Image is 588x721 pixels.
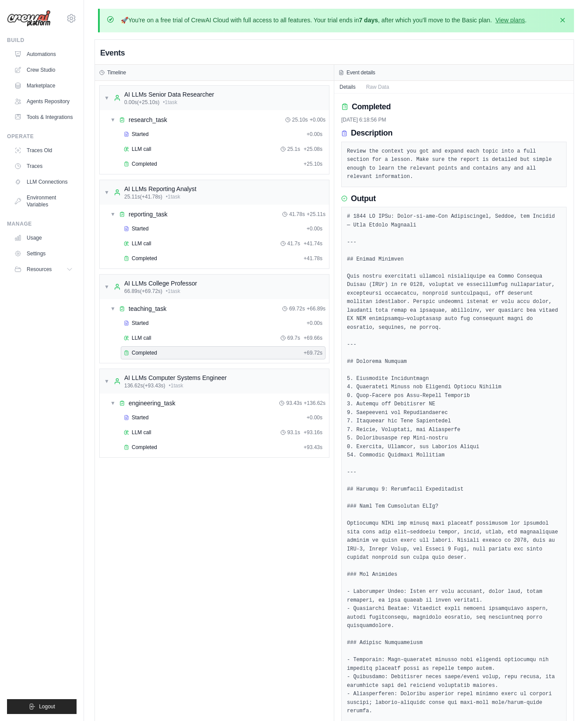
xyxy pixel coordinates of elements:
span: 41.7s [287,240,300,247]
span: 66.89s (+69.72s) [124,288,162,295]
span: Completed [132,255,157,262]
strong: 🚀 [121,17,128,24]
span: Logout [39,703,55,710]
span: 69.72s [289,305,305,312]
div: AI LLMs College Professor [124,279,197,288]
span: + 0.00s [307,320,322,327]
span: + 25.08s [304,146,322,153]
span: 93.1s [287,429,300,436]
span: Started [132,414,149,421]
span: 25.11s (+41.78s) [124,193,162,200]
span: ▼ [104,94,109,101]
span: LLM call [132,240,151,247]
span: Started [132,320,149,327]
span: Resources [27,266,52,273]
div: [DATE] 6:18:56 PM [341,116,567,123]
span: teaching_task [129,304,166,313]
a: Agents Repository [10,94,77,108]
span: research_task [129,115,167,124]
a: Usage [10,231,77,245]
h2: Events [100,47,125,59]
div: AI LLMs Computer Systems Engineer [124,373,227,382]
span: • 1 task [166,193,180,200]
span: LLM call [132,334,151,341]
img: Logo [7,10,51,27]
div: Operate [7,133,77,140]
span: 69.7s [287,334,300,341]
button: Raw Data [361,81,395,93]
span: Completed [132,444,157,451]
iframe: Chat Widget [544,679,588,721]
span: + 41.74s [304,240,322,247]
span: + 93.43s [304,444,322,451]
span: Started [132,131,149,138]
span: ▼ [110,211,115,218]
span: Started [132,225,149,232]
a: LLM Connections [10,175,77,189]
div: AI LLMs Senior Data Researcher [124,90,214,99]
a: Settings [10,247,77,261]
span: Completed [132,160,157,167]
div: Manage [7,220,77,227]
a: Traces Old [10,143,77,157]
span: + 0.00s [310,116,325,123]
span: • 1 task [163,99,177,106]
pre: Review the context you got and expand each topic into a full section for a lesson. Make sure the ... [347,147,561,181]
h2: Completed [352,101,391,113]
span: + 69.72s [304,349,322,356]
span: + 0.00s [307,131,322,138]
span: + 69.66s [304,334,322,341]
p: You're on a free trial of CrewAI Cloud with full access to all features. Your trial ends in , aft... [121,16,527,24]
span: ▼ [104,378,109,385]
h3: Event details [346,69,375,76]
a: Environment Variables [10,191,77,212]
span: 136.62s (+93.43s) [124,382,165,389]
strong: 7 days [359,17,378,24]
span: ▼ [104,189,109,196]
h3: Description [351,129,392,138]
span: LLM call [132,146,151,153]
span: Completed [132,349,157,356]
a: Tools & Integrations [10,110,77,124]
span: + 0.00s [307,414,322,421]
a: Automations [10,47,77,61]
span: ▼ [110,116,115,123]
h3: Timeline [107,69,126,76]
span: • 1 task [166,288,180,295]
span: 93.43s [286,400,302,407]
span: 0.00s (+25.10s) [124,99,159,106]
a: Traces [10,159,77,173]
span: 25.1s [287,146,300,153]
span: reporting_task [129,210,168,219]
span: + 25.11s [307,211,325,218]
span: + 66.89s [307,305,325,312]
span: + 0.00s [307,225,322,232]
span: ▼ [104,283,109,290]
span: • 1 task [169,382,183,389]
span: + 41.78s [304,255,322,262]
span: + 136.62s [304,400,325,407]
span: ▼ [110,400,115,407]
span: engineering_task [129,399,175,408]
a: Crew Studio [10,63,77,77]
div: AI LLMs Reporting Analyst [124,185,196,193]
h3: Output [351,194,376,204]
span: + 25.10s [304,160,322,167]
div: Build [7,37,77,44]
span: + 93.16s [304,429,322,436]
span: 41.78s [289,211,305,218]
a: Marketplace [10,79,77,93]
span: 25.10s [292,116,308,123]
a: View plans [495,17,525,24]
button: Details [334,81,361,93]
span: ▼ [110,305,115,312]
button: Logout [7,699,77,714]
span: LLM call [132,429,151,436]
button: Resources [10,262,77,276]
